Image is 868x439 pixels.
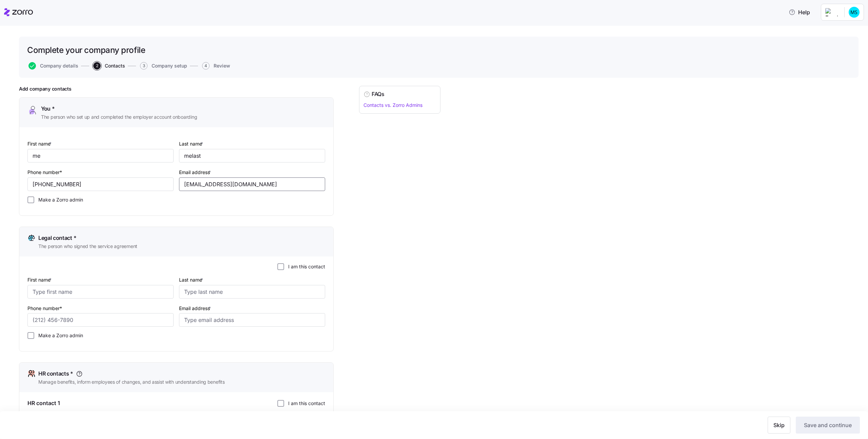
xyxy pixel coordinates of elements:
[152,63,187,68] span: Company setup
[27,149,174,163] input: Type first name
[28,62,78,70] button: Company details
[179,313,325,327] input: Type email address
[372,90,384,98] h4: FAQs
[27,305,62,312] label: Phone number*
[27,169,62,176] label: Phone number*
[38,243,137,250] span: The person who signed the service agreement
[179,149,325,163] input: Type last name
[27,62,78,70] a: Company details
[201,62,230,70] a: 4Review
[140,62,147,70] span: 3
[179,285,325,299] input: Type last name
[27,177,174,191] input: (212) 456-7890
[140,62,187,70] button: 3Company setup
[27,285,174,299] input: Type first name
[27,399,60,407] span: HR contact 1
[783,5,815,19] button: Help
[27,276,53,284] label: First name
[179,305,212,312] label: Email address
[214,63,230,68] span: Review
[284,263,325,270] label: I am this contact
[825,8,839,16] img: Employer logo
[796,417,860,434] button: Save and continue
[202,62,230,70] button: 4Review
[105,63,125,68] span: Contacts
[773,421,785,429] span: Skip
[179,177,325,191] input: Type email address
[139,62,187,70] a: 3Company setup
[27,45,145,55] h1: Complete your company profile
[38,369,73,378] span: HR contacts *
[804,421,852,429] span: Save and continue
[179,140,204,148] label: Last name
[179,276,204,284] label: Last name
[363,102,422,108] a: Contacts vs. Zorro Admins
[34,332,83,339] label: Make a Zorro admin
[202,62,210,70] span: 4
[38,234,76,242] span: Legal contact *
[41,104,55,113] span: You *
[284,400,325,407] label: I am this contact
[34,196,83,203] label: Make a Zorro admin
[38,379,224,385] span: Manage benefits, inform employees of changes, and assist with understanding benefits
[41,114,197,120] span: The person who set up and completed the employer account onboarding
[40,63,78,68] span: Company details
[92,62,125,70] a: 2Contacts
[849,7,860,18] img: 49b9b3b122e16c2c6ddeebb3be7f9618
[179,169,212,176] label: Email address
[27,140,53,148] label: First name
[768,417,790,434] button: Skip
[93,62,125,70] button: 2Contacts
[93,62,101,70] span: 2
[27,313,174,327] input: (212) 456-7890
[789,8,810,16] span: Help
[19,86,334,92] h1: Add company contacts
